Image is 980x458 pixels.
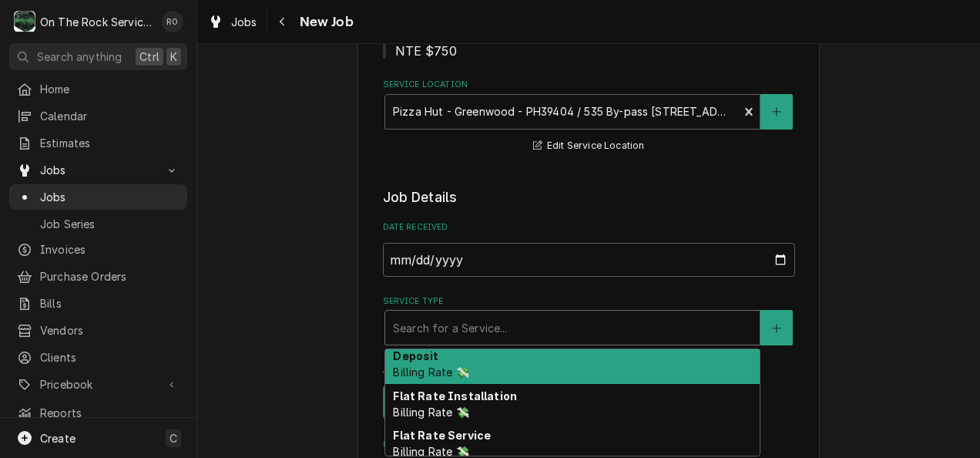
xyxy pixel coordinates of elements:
[40,349,180,365] span: Clients
[9,184,187,210] a: Jobs
[295,12,354,32] span: New Job
[40,162,156,178] span: Jobs
[383,221,795,276] div: Date Received
[40,322,180,338] span: Vendors
[393,429,491,442] strong: Flat Rate Service
[40,14,153,30] div: On The Rock Services
[393,389,517,402] strong: Flat Rate Installation
[270,9,295,34] button: Navigate back
[393,349,438,362] strong: Deposit
[40,241,180,258] span: Invoices
[9,76,187,102] a: Home
[40,295,180,312] span: Bills
[170,49,177,65] span: K
[383,295,795,345] div: Service Type
[40,405,180,421] span: Reports
[40,268,180,285] span: Purchase Orders
[139,49,159,65] span: Ctrl
[14,11,35,32] div: O
[393,445,468,458] span: Billing Rate 💸
[9,211,187,237] a: Job Series
[9,130,187,156] a: Estimates
[760,310,793,345] button: Create New Service
[40,216,180,232] span: Job Series
[383,365,795,419] div: Job Type
[9,103,187,129] a: Calendar
[383,79,795,91] label: Service Location
[383,187,795,207] legend: Job Details
[40,432,76,445] span: Create
[9,318,187,343] a: Vendors
[393,365,468,379] span: Billing Rate 💸
[383,365,795,377] label: Job Type
[40,135,180,151] span: Estimates
[9,237,187,262] a: Invoices
[40,108,180,124] span: Calendar
[9,264,187,289] a: Purchase Orders
[9,43,187,70] button: Search anythingCtrlK
[383,295,795,308] label: Service Type
[231,14,257,30] span: Jobs
[162,11,183,32] div: RO
[760,94,793,130] button: Create New Location
[383,243,795,277] input: yyyy-mm-dd
[393,406,468,419] span: Billing Rate 💸
[531,136,647,156] button: Edit Service Location
[9,157,187,183] a: Go to Jobs
[169,430,177,446] span: C
[395,43,457,59] span: NTE $750
[9,400,187,426] a: Reports
[383,221,795,234] label: Date Received
[40,81,180,97] span: Home
[37,49,122,65] span: Search anything
[40,376,156,392] span: Pricebook
[383,79,795,155] div: Service Location
[9,291,187,316] a: Bills
[772,106,781,117] svg: Create New Location
[9,345,187,370] a: Clients
[40,189,180,205] span: Jobs
[383,42,795,60] span: Client Notes
[772,323,781,334] svg: Create New Service
[9,372,187,397] a: Go to Pricebook
[383,439,795,451] label: Reason For Call
[162,11,183,32] div: Rich Ortega's Avatar
[202,9,263,35] a: Jobs
[14,11,35,32] div: On The Rock Services's Avatar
